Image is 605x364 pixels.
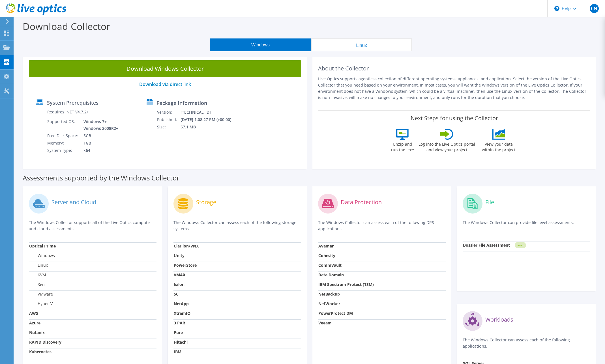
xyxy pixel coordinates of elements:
[47,139,79,147] td: Memory:
[318,272,344,277] strong: Data Domain
[180,123,239,131] td: 57.1 MB
[139,81,191,87] a: Download via direct link
[418,140,475,153] label: Log into the Live Optics portal and view your project
[174,339,188,345] strong: Hitachi
[157,109,180,116] td: Version:
[318,65,590,72] h2: About the Collector
[318,262,342,268] strong: CommVault
[318,320,332,326] strong: Veeam
[463,337,590,349] p: The Windows Collector can assess each of the following applications.
[318,253,335,258] strong: Cohesity
[463,242,510,248] strong: Dossier File Assessment
[174,330,183,335] strong: Pure
[47,118,79,132] td: Supported OS:
[174,291,179,297] strong: SC
[29,282,45,287] label: Xen
[180,109,239,116] td: [TECHNICAL_ID]
[318,282,374,287] strong: IBM Spectrum Protect (TSM)
[29,311,38,316] strong: AWS
[174,262,197,268] strong: PowerStore
[79,132,119,139] td: 5GB
[318,76,590,101] p: Live Optics supports agentless collection of different operating systems, appliances, and applica...
[485,317,513,322] label: Workloads
[196,199,216,205] label: Storage
[29,219,156,232] p: The Windows Collector supports all of the Live Optics compute and cloud assessments.
[311,38,412,51] button: Linux
[318,291,340,297] strong: NetBackup
[341,199,382,205] label: Data Protection
[29,60,301,77] a: Download Windows Collector
[29,349,52,354] strong: Kubernetes
[79,118,119,132] td: Windows 7+ Windows 2008R2+
[174,282,184,287] strong: Isilon
[52,199,96,205] label: Server and Cloud
[318,311,353,316] strong: PowerProtect DM
[485,199,494,205] label: File
[29,320,40,326] strong: Azure
[518,244,523,247] tspan: NEW!
[29,272,46,278] label: KVM
[174,243,199,249] strong: Clariion/VNX
[156,100,207,106] label: Package Information
[29,262,48,268] label: Linux
[47,109,89,115] label: Requires .NET V4.7.2+
[47,132,79,139] td: Free Disk Space:
[174,272,185,277] strong: VMAX
[29,253,55,259] label: Windows
[157,123,180,131] td: Size:
[173,219,301,232] p: The Windows Collector can assess each of the following storage systems.
[23,20,110,33] label: Download Collector
[463,219,590,231] p: The Windows Collector can provide file level assessments.
[411,115,498,122] label: Next Steps for using the Collector
[157,116,180,123] td: Published:
[174,301,189,306] strong: NetApp
[79,147,119,154] td: x64
[29,339,61,345] strong: RAPID Discovery
[29,330,45,335] strong: Nutanix
[554,6,559,11] svg: \n
[478,140,519,153] label: View your data within the project
[174,311,190,316] strong: XtremIO
[318,243,334,249] strong: Avamar
[79,139,119,147] td: 1GB
[29,243,56,249] strong: Optical Prime
[29,291,53,297] label: VMware
[590,4,599,13] span: CN
[174,253,184,258] strong: Unity
[29,301,53,307] label: Hyper-V
[180,116,239,123] td: [DATE] 1:08:27 PM (+00:00)
[174,320,185,326] strong: 3 PAR
[47,100,98,105] label: System Prerequisites
[23,175,179,181] label: Assessments supported by the Windows Collector
[318,301,340,306] strong: NetWorker
[174,349,181,354] strong: IBM
[389,140,415,153] label: Unzip and run the .exe
[47,147,79,154] td: System Type:
[318,219,446,232] p: The Windows Collector can assess each of the following DPS applications.
[210,38,311,51] button: Windows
